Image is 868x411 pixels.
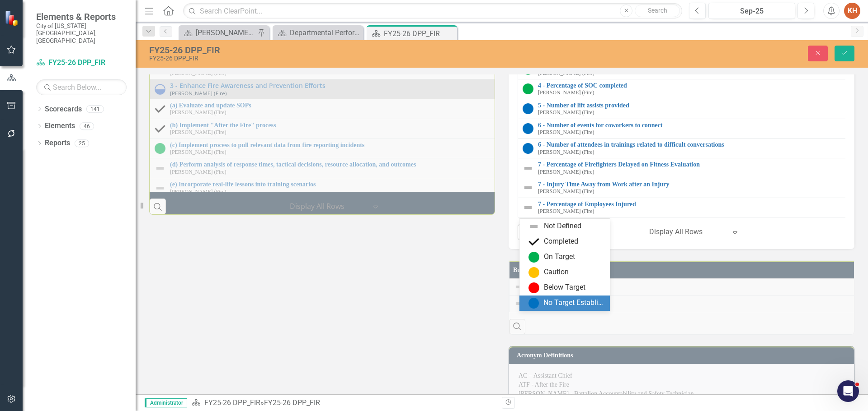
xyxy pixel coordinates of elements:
a: FY25-26 DPP_FIR [36,58,127,68]
a: Elements [45,121,75,131]
img: No Target Established [528,298,539,309]
small: [PERSON_NAME] (Fire) [538,149,594,155]
div: Completed [544,236,578,247]
div: Sep-25 [712,6,792,17]
a: [PERSON_NAME]'s Home [181,27,255,38]
div: Below Target [544,282,585,293]
img: On Target [523,83,533,94]
img: Not Defined [523,202,533,213]
small: [PERSON_NAME] (Fire) [538,90,594,96]
small: [PERSON_NAME] (Fire) [538,189,594,194]
img: ClearPoint Strategy [4,9,21,27]
img: Not Defined [528,221,539,232]
div: Departmental Performance Plans - 3 Columns [290,27,361,38]
div: FY25-26 DPP_FIR [264,398,320,407]
img: Completed [528,236,539,247]
small: [PERSON_NAME] (Fire) [538,110,594,115]
div: » [192,398,495,408]
small: [PERSON_NAME] (Fire) [538,169,594,175]
div: On Target [544,252,575,262]
img: On Target [528,252,539,263]
button: Sep-25 [708,3,795,19]
button: Search [635,5,680,17]
a: FY25-26 DPP_FIR [204,398,260,407]
small: [PERSON_NAME] (Fire) [538,129,594,135]
a: Scorecards [45,104,82,115]
iframe: Intercom live chat [837,380,859,402]
div: FY25-26 DPP_FIR [384,28,455,39]
span: Administrator [145,398,187,407]
img: Not Defined [523,163,533,174]
img: No Target Established [523,123,533,134]
div: 25 [75,139,89,147]
div: [PERSON_NAME]'s Home [196,27,255,38]
div: FY25-26 DPP_FIR [149,55,545,62]
img: Caution [528,267,539,278]
div: Caution [544,267,569,277]
img: Below Target [528,282,539,293]
div: Not Defined [544,221,581,231]
span: Search [648,7,667,14]
input: Search Below... [36,79,127,95]
button: KH [844,3,860,19]
a: Reports [45,138,70,148]
span: Elements & Reports [36,11,127,22]
img: No Target Established [523,103,533,114]
div: FY25-26 DPP_FIR [149,45,545,55]
div: 141 [86,105,104,113]
small: [PERSON_NAME] (Fire) [538,208,594,214]
input: Search ClearPoint... [183,3,682,19]
small: City of [US_STATE][GEOGRAPHIC_DATA], [GEOGRAPHIC_DATA] [36,22,127,44]
a: Departmental Performance Plans - 3 Columns [275,27,361,38]
img: No Target Established [523,143,533,154]
img: Not Defined [523,182,533,193]
div: No Target Established [543,298,604,308]
div: 46 [80,122,94,130]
